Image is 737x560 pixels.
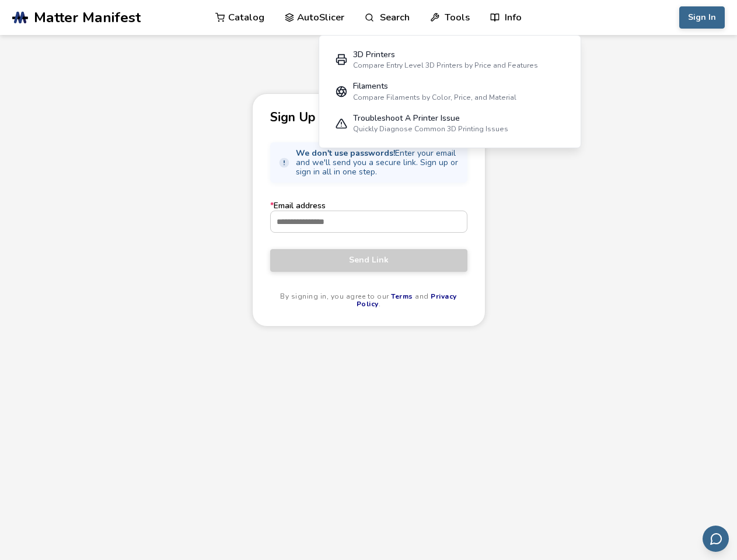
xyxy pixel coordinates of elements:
a: Privacy Policy [357,292,457,309]
p: Sign Up or Sign In [270,111,467,124]
p: By signing in, you agree to our and . [270,293,467,309]
div: Filaments [353,82,516,91]
div: Quickly Diagnose Common 3D Printing Issues [353,125,508,133]
button: Sign In [679,6,725,29]
div: Compare Entry Level 3D Printers by Price and Features [353,61,538,69]
span: Matter Manifest [34,9,141,26]
strong: We don't use passwords! [296,148,395,159]
button: Send Link [270,249,467,271]
a: Troubleshoot A Printer IssueQuickly Diagnose Common 3D Printing Issues [327,107,572,139]
input: *Email address [271,211,467,232]
div: Troubleshoot A Printer Issue [353,114,508,123]
a: Terms [391,292,413,301]
span: Send Link [279,256,459,265]
label: Email address [270,201,467,233]
a: FilamentsCompare Filaments by Color, Price, and Material [327,76,572,108]
div: 3D Printers [353,50,538,60]
a: 3D PrintersCompare Entry Level 3D Printers by Price and Features [327,44,572,76]
button: Send feedback via email [703,526,729,552]
div: Compare Filaments by Color, Price, and Material [353,93,516,101]
span: Enter your email and we'll send you a secure link. Sign up or sign in all in one step. [296,149,459,177]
